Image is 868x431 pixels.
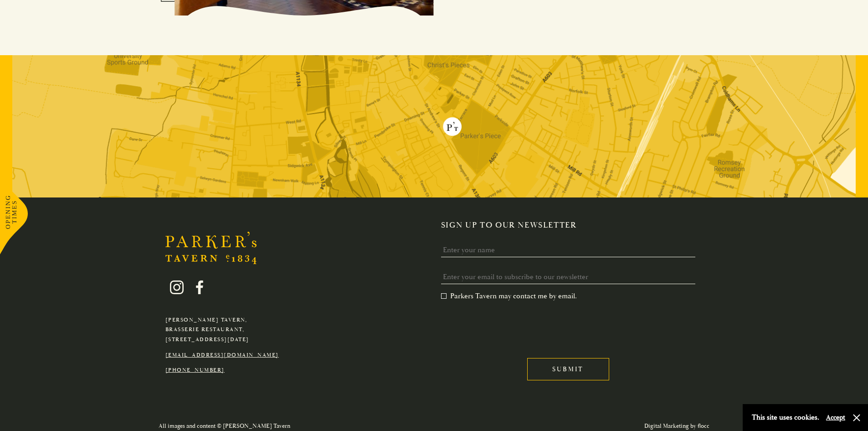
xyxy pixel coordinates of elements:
[852,413,861,422] button: Close and accept
[165,367,225,374] a: [PHONE_NUMBER]
[441,308,580,343] iframe: reCAPTCHA
[165,315,279,345] p: [PERSON_NAME] Tavern, Brasserie Restaurant, [STREET_ADDRESS][DATE]
[441,243,696,257] input: Enter your name
[752,411,819,424] p: This site uses cookies.
[527,358,609,380] input: Submit
[441,270,696,284] input: Enter your email to subscribe to our newsletter
[12,55,856,197] img: map
[644,422,709,430] a: Digital Marketing by flocc
[441,291,577,301] label: Parkers Tavern may contact me by email.
[165,352,279,358] a: [EMAIL_ADDRESS][DOMAIN_NAME]
[441,220,703,230] h2: Sign up to our newsletter
[826,413,845,422] button: Accept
